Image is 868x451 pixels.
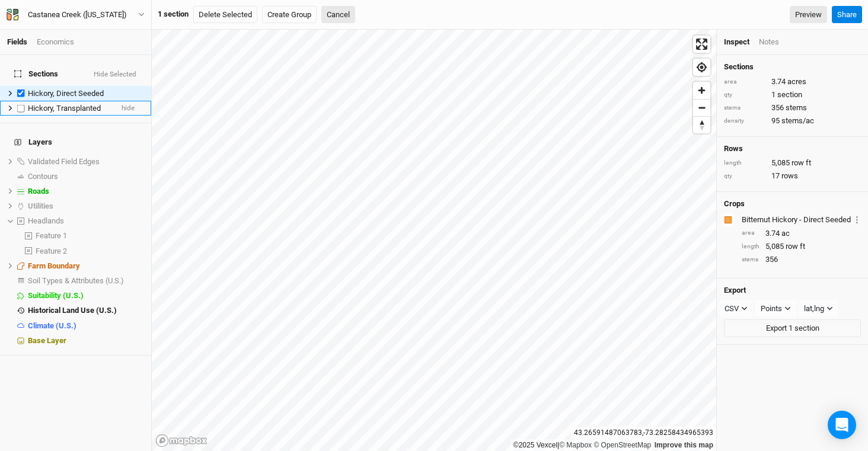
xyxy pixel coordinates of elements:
div: Bitternut Hickory - Direct Seeded [742,215,851,225]
canvas: Map [152,30,716,451]
a: Mapbox logo [155,434,208,447]
div: 1 [724,89,861,100]
span: Hickory, Direct Seeded [28,89,104,98]
div: 95 [724,116,861,126]
h4: Rows [724,144,861,153]
button: Castanea Creek ([US_STATE]) [6,8,145,21]
span: Validated Field Edges [28,157,100,166]
span: Historical Land Use (U.S.) [28,306,117,315]
button: Zoom in [693,82,710,99]
div: 5,085 [724,158,861,168]
div: 17 [724,171,861,181]
span: Feature 1 [36,231,67,240]
span: Hickory, Transplanted [28,104,101,113]
div: Feature 2 [36,247,144,256]
div: length [724,159,765,168]
button: Reset bearing to north [693,116,710,133]
div: Economics [37,37,74,47]
div: Hickory, Direct Seeded [28,89,144,98]
span: Sections [14,69,58,79]
div: Farm Boundary [28,261,144,271]
div: Base Layer [28,336,144,346]
div: CSV [725,303,739,315]
div: Castanea Creek (Washington) [28,9,127,21]
div: 356 [724,103,861,113]
span: Headlands [28,216,64,225]
div: Utilities [28,201,144,211]
a: Mapbox [559,441,592,449]
span: acres [787,76,806,87]
div: 5,085 [742,241,861,252]
span: Reset bearing to north [693,117,710,133]
div: Historical Land Use (U.S.) [28,306,144,315]
div: Notes [759,37,779,47]
div: lat,lng [804,303,824,315]
div: qty [724,172,765,181]
span: Climate (U.S.) [28,321,76,330]
button: Create Group [262,6,317,24]
span: Soil Types & Attributes (U.S.) [28,276,124,285]
div: Soil Types & Attributes (U.S.) [28,276,144,286]
div: Suitability (U.S.) [28,291,144,300]
div: density [724,117,765,126]
span: Base Layer [28,336,66,345]
div: Feature 1 [36,231,144,241]
span: Suitability (U.S.) [28,291,84,300]
span: Farm Boundary [28,261,80,270]
div: Hickory, Transplanted [28,104,112,113]
div: Roads [28,187,144,196]
span: Feature 2 [36,247,67,255]
div: 43.26591487063783 , -73.28258434965393 [571,427,716,439]
div: stems [724,104,765,113]
div: area [724,78,765,87]
span: Contours [28,172,58,181]
div: Inspect [724,37,749,47]
div: 1 section [158,9,189,20]
span: Utilities [28,201,53,210]
div: area [742,229,759,238]
button: Crop Usage [853,213,861,226]
div: 3.74 [724,76,861,87]
a: Preview [790,6,827,24]
div: stems [742,255,759,264]
button: Delete Selected [193,6,257,24]
h4: Export [724,286,861,295]
div: | [513,439,713,451]
span: row ft [786,241,805,252]
div: 3.74 [742,228,861,239]
div: Castanea Creek ([US_STATE]) [28,9,127,21]
button: Find my location [693,59,710,76]
div: qty [724,91,765,100]
span: hide [122,101,135,116]
span: ac [781,228,790,239]
a: OpenStreetMap [593,441,651,449]
h4: Layers [7,130,144,154]
div: Contours [28,172,144,181]
a: Fields [7,37,27,46]
button: CSV [719,300,753,318]
button: Points [755,300,796,318]
div: Open Intercom Messenger [828,411,856,439]
button: Zoom out [693,99,710,116]
h4: Crops [724,199,745,209]
div: 356 [742,254,861,265]
button: Cancel [321,6,355,24]
span: rows [781,171,798,181]
span: stems [786,103,807,113]
span: row ft [792,158,811,168]
div: length [742,242,759,251]
button: Enter fullscreen [693,36,710,53]
span: stems/ac [781,116,814,126]
a: ©2025 Vexcel [513,441,557,449]
a: Improve this map [655,441,713,449]
span: section [777,89,802,100]
div: Points [761,303,782,315]
h4: Sections [724,62,861,72]
div: Climate (U.S.) [28,321,144,331]
button: Hide Selected [93,71,137,79]
button: lat,lng [799,300,838,318]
